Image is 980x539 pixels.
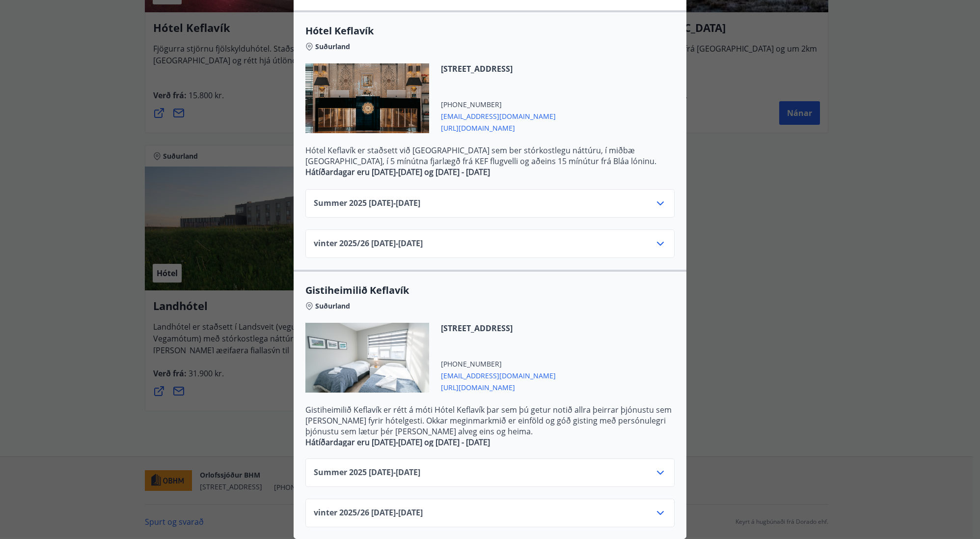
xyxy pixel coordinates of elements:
span: Suðurland [315,301,350,311]
span: vinter 2025/26 [DATE] - [DATE] [314,238,423,250]
span: Hótel Keflavík [305,24,675,38]
strong: Hátíðardagar eru [DATE]-[DATE] og [DATE] - [DATE] [305,167,490,177]
span: [PHONE_NUMBER] [441,100,556,110]
span: [EMAIL_ADDRESS][DOMAIN_NAME] [441,110,556,121]
span: [STREET_ADDRESS] [441,63,556,74]
span: Gistiheimilið Keflavík [305,284,675,297]
span: Summer 2025 [DATE] - [DATE] [314,198,420,209]
p: Hótel Keflavík er staðsett við [GEOGRAPHIC_DATA] sem ber stórkostlegu náttúru, í miðbæ [GEOGRAPHI... [305,145,675,167]
span: [URL][DOMAIN_NAME] [441,121,556,133]
span: Suðurland [315,42,350,52]
span: [STREET_ADDRESS] [441,323,556,334]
